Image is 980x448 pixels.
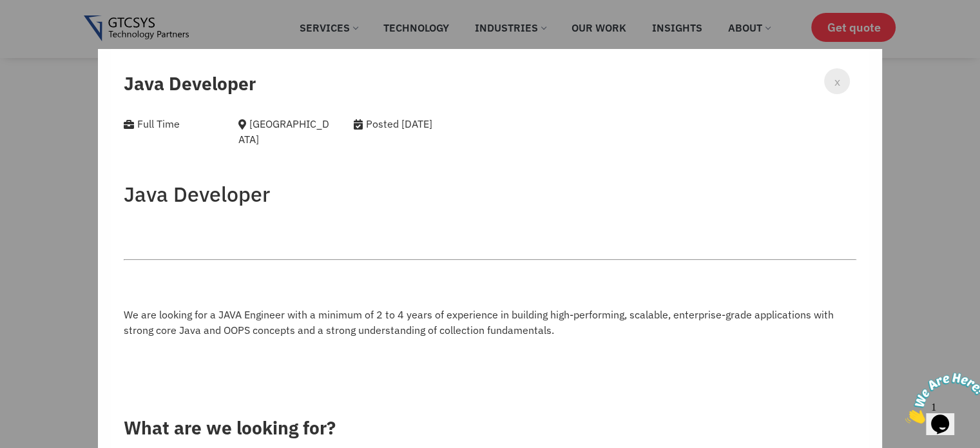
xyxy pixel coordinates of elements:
[354,116,506,131] div: Posted [DATE]
[900,367,980,429] iframe: chat widget
[124,116,219,131] div: Full Time
[124,182,856,206] h2: Java Developer
[124,416,336,440] strong: What are we looking for?
[5,5,10,16] span: 1
[124,72,256,95] span: Java Developer
[124,307,856,338] p: We are looking for a JAVA Engineer with a minimum of 2 to 4 years of experience in building high-...
[834,73,840,90] span: x
[238,116,334,147] div: [GEOGRAPHIC_DATA]
[5,5,85,56] img: Chat attention grabber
